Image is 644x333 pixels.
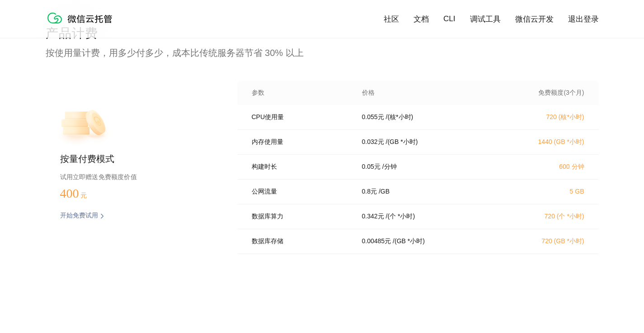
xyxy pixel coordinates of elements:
[515,14,554,24] a: 微信云开发
[252,163,349,171] p: 构建时长
[505,237,584,245] p: 720 (GB *小时)
[60,171,208,183] p: 试用立即赠送免费额度价值
[443,14,455,23] a: CLI
[252,188,349,196] p: 公网流量
[505,213,584,221] p: 720 (个 *小时)
[505,188,584,195] p: 5 GB
[60,186,105,201] p: 400
[379,188,390,196] p: / GB
[46,9,118,27] img: 微信云托管
[505,163,584,171] p: 600 分钟
[384,14,399,24] a: 社区
[505,89,584,97] p: 免费额度(3个月)
[382,163,397,171] p: / 分钟
[362,213,384,221] p: 0.342 元
[362,163,381,171] p: 0.05 元
[362,89,375,97] p: 价格
[46,21,118,28] a: 微信云托管
[505,113,584,121] p: 720 (核*小时)
[80,192,87,199] span: 元
[46,46,599,59] p: 按使用量计费，用多少付多少，成本比传统服务器节省 30% 以上
[505,138,584,146] p: 1440 (GB *小时)
[362,188,377,196] p: 0.8 元
[470,14,501,24] a: 调试工具
[252,113,349,121] p: CPU使用量
[386,213,415,221] p: / (个 *小时)
[362,237,391,245] p: 0.00485 元
[60,153,208,166] p: 按量付费模式
[252,237,349,245] p: 数据库存储
[362,138,384,146] p: 0.032 元
[386,138,418,146] p: / (GB *小时)
[414,14,429,24] a: 文档
[568,14,599,24] a: 退出登录
[252,89,349,97] p: 参数
[393,237,425,245] p: / (GB *小时)
[252,213,349,221] p: 数据库算力
[252,138,349,146] p: 内存使用量
[362,113,384,121] p: 0.055 元
[386,113,414,121] p: / (核*小时)
[60,212,98,221] p: 开始免费试用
